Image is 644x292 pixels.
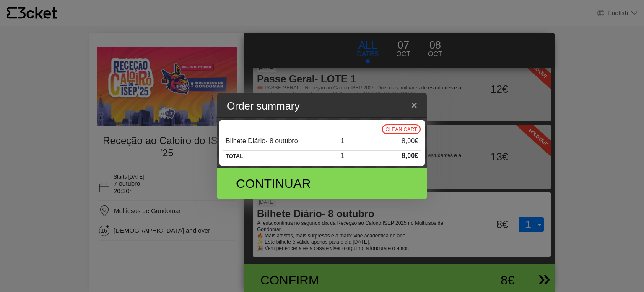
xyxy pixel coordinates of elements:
[382,124,421,134] button: Clean cart
[404,92,424,119] button: Close
[338,136,371,146] div: 1
[217,168,427,199] button: Continuar
[371,150,421,161] div: 8,00€
[371,136,421,146] div: 8,00€
[223,150,338,161] div: TOTAL
[230,174,353,193] div: Continuar
[338,150,371,161] div: 1
[227,98,300,114] h5: Order summary
[411,98,417,112] span: ×
[223,136,338,146] div: Bilhete Diário- 8 outubro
